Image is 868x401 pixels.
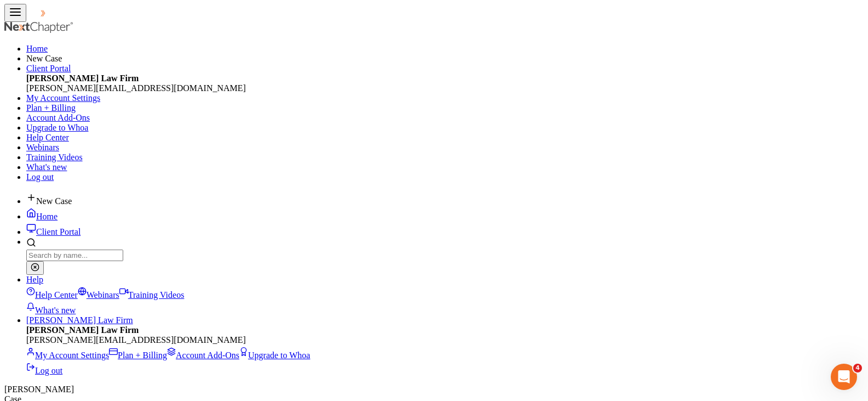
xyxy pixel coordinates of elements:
div: [PERSON_NAME] Law Firm [26,325,864,376]
a: Training Videos [26,153,83,162]
a: Help [26,275,43,284]
span: [PERSON_NAME] [4,385,74,394]
a: My Account Settings [26,93,100,103]
a: Plan + Billing [109,351,167,360]
a: Help Center [26,133,69,142]
a: [PERSON_NAME] Law Firm [26,315,133,325]
a: My Account Settings [26,351,109,360]
a: Webinars [26,143,59,152]
a: Training Videos [119,290,185,300]
a: What's new [26,306,76,315]
span: 4 [853,364,862,372]
a: Account Add-Ons [26,113,90,122]
span: New Case [26,54,62,63]
a: Home [26,44,48,53]
input: Search by name... [26,250,123,261]
a: What's new [26,162,67,172]
a: Log out [26,366,62,375]
iframe: Intercom live chat [831,364,857,390]
strong: [PERSON_NAME] Law Firm [26,325,139,335]
a: Webinars [78,290,119,300]
span: [PERSON_NAME][EMAIL_ADDRESS][DOMAIN_NAME] [26,83,246,93]
a: Help Center [26,290,78,300]
a: Client Portal [26,64,71,73]
img: NextChapter [26,8,96,19]
span: [PERSON_NAME][EMAIL_ADDRESS][DOMAIN_NAME] [26,335,246,344]
a: Log out [26,172,54,182]
div: Help [26,285,864,315]
a: Upgrade to Whoa [239,351,310,360]
a: Client Portal [26,227,81,236]
a: Account Add-Ons [167,351,239,360]
strong: [PERSON_NAME] Law Firm [26,74,139,83]
a: Plan + Billing [26,103,76,112]
a: Upgrade to Whoa [26,123,88,132]
a: Home [26,212,58,221]
img: NextChapter [4,22,74,33]
span: New Case [36,196,72,206]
